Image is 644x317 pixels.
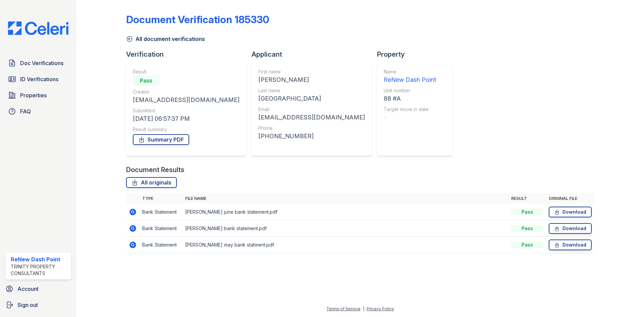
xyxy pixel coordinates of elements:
[140,204,182,220] td: Bank Statement
[126,165,184,174] div: Document Results
[126,13,269,25] div: Document Verification 185330
[384,87,436,94] div: Unit number
[258,125,365,131] div: Phone
[258,75,365,85] div: [PERSON_NAME]
[133,114,239,123] div: [DATE] 06:57:37 PM
[133,89,239,95] div: Creator
[140,193,182,204] th: Type
[133,134,189,145] a: Summary PDF
[126,35,205,43] a: All document verifications
[3,21,74,35] img: CE_Logo_Blue-a8612792a0a2168367f1c8372b55b34899dd931a85d93a1a3d3e32e68fde9ad4.png
[133,75,160,86] div: Pass
[17,301,38,309] span: Sign out
[549,240,592,250] a: Download
[182,237,508,253] td: [PERSON_NAME] may bank statment.pdf
[20,59,63,67] span: Doc Verifications
[133,68,239,75] div: Result
[258,106,365,113] div: Email
[5,105,71,118] a: FAQ
[258,131,365,141] div: [PHONE_NUMBER]
[258,94,365,103] div: [GEOGRAPHIC_DATA]
[252,50,377,59] div: Applicant
[20,75,58,83] span: ID Verifications
[11,255,68,263] div: ReNew Dash Point
[367,306,394,311] a: Privacy Policy
[133,126,239,133] div: Result summary
[546,193,594,204] th: Original file
[508,193,546,204] th: Result
[182,220,508,237] td: [PERSON_NAME] bank statement.pdf
[511,242,543,248] div: Pass
[258,87,365,94] div: Last name
[549,223,592,234] a: Download
[258,68,365,75] div: First name
[133,107,239,114] div: Submitted
[182,204,508,220] td: [PERSON_NAME] june bank statement.pdf
[5,72,71,86] a: ID Verifications
[3,298,74,312] a: Sign out
[326,306,361,311] a: Terms of Service
[126,177,177,188] a: All originals
[20,107,31,115] span: FAQ
[616,290,637,310] iframe: chat widget
[511,209,543,215] div: Pass
[363,306,364,311] div: |
[384,113,436,122] div: -
[126,50,252,59] div: Verification
[140,220,182,237] td: Bank Statement
[11,263,68,277] div: Trinity Property Consultants
[182,193,508,204] th: File name
[20,91,47,99] span: Properties
[133,95,239,105] div: [EMAIL_ADDRESS][DOMAIN_NAME]
[3,282,74,296] a: Account
[377,50,458,59] div: Property
[5,56,71,70] a: Doc Verifications
[384,106,436,113] div: Target move in date
[384,75,436,85] div: ReNew Dash Point
[384,68,436,75] div: Name
[17,285,39,293] span: Account
[140,237,182,253] td: Bank Statement
[511,225,543,232] div: Pass
[258,113,365,122] div: [EMAIL_ADDRESS][DOMAIN_NAME]
[384,68,436,85] a: Name ReNew Dash Point
[5,89,71,102] a: Properties
[384,94,436,103] div: 88 #A
[549,207,592,217] a: Download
